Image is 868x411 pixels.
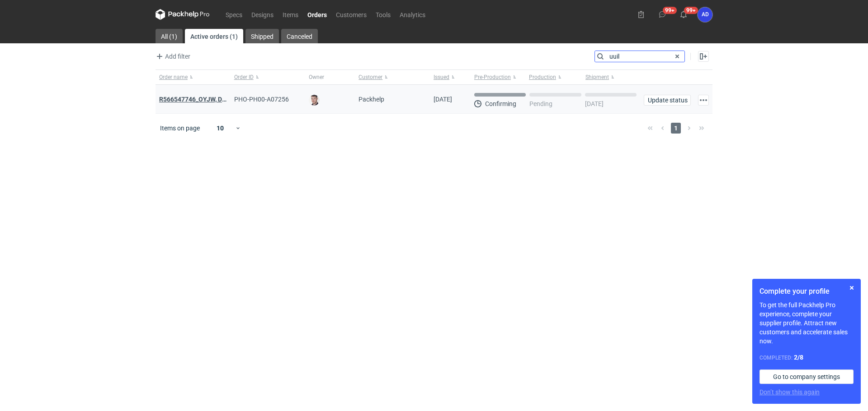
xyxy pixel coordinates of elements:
[278,9,303,20] a: Items
[846,282,857,293] button: Skip for now
[359,96,384,103] span: Packhelp
[303,9,331,20] a: Orders
[159,74,188,81] span: Order name
[529,74,556,81] span: Production
[584,70,640,84] button: Shipment
[585,100,604,107] p: [DATE]
[585,74,609,81] span: Shipment
[159,94,404,104] strong: R566547746_OYJW, DJBN, GRPP, KNRI, OYBW, UUIL
[434,74,449,81] span: Issued
[156,29,183,43] a: All (1)
[759,369,854,384] a: Go to company settings
[759,286,854,297] h1: Complete your profile
[245,29,279,43] a: Shipped
[671,123,681,134] span: 1
[759,353,854,362] div: Completed:
[234,96,289,103] span: PHO-PH00-A07256
[281,29,318,43] a: Canceled
[644,95,691,106] button: Update status
[156,9,210,20] svg: Packhelp Pro
[474,74,511,81] span: Pre-Production
[231,70,306,84] button: Order ID
[434,96,452,103] span: 19/09/2025
[527,70,584,84] button: Production
[221,9,247,20] a: Specs
[309,74,324,81] span: Owner
[698,7,712,22] div: Anita Dolczewska
[430,70,471,84] button: Issued
[529,100,552,107] p: Pending
[759,388,820,397] button: Don’t show this again
[331,9,371,20] a: Customers
[595,51,684,62] input: Search
[698,95,709,106] button: Actions
[759,300,854,346] p: To get the full Packhelp Pro experience, complete your supplier profile. Attract new customers an...
[395,9,430,20] a: Analytics
[676,7,691,22] button: 99+
[655,7,670,22] button: 99+
[355,70,430,84] button: Customer
[371,9,395,20] a: Tools
[160,124,200,133] span: Items on page
[206,122,235,134] div: 10
[648,97,687,103] span: Update status
[309,95,320,106] img: Maciej Sikora
[247,9,278,20] a: Designs
[159,94,404,104] a: R566547746_OYJW, DJBN, [PERSON_NAME], [PERSON_NAME], [PERSON_NAME],
[185,29,243,43] a: Active orders (1)
[471,70,527,84] button: Pre-Production
[359,74,382,81] span: Customer
[485,100,516,107] p: Confirming
[156,70,231,84] button: Order name
[234,74,254,81] span: Order ID
[698,7,712,22] button: AD
[154,51,191,62] button: Add filter
[794,354,803,361] strong: 2 / 8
